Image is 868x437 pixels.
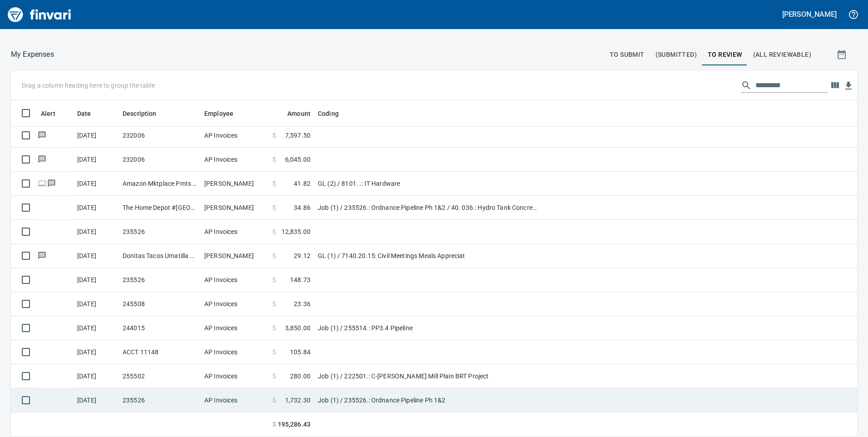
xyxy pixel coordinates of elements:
td: [DATE] [74,124,119,148]
span: Alert [41,108,67,119]
p: My Expenses [11,49,54,60]
span: Coding [318,108,339,119]
span: Employee [204,108,245,119]
button: Download Table [842,79,855,93]
span: 29.12 [294,251,311,260]
td: Job (1) / 255514.: PP3.4 Pipeline [314,316,541,340]
span: 6,045.00 [285,155,311,164]
td: [DATE] [74,316,119,340]
span: Has messages [37,132,47,138]
span: $ [272,348,276,357]
span: $ [272,299,276,308]
td: 244015 [119,316,201,340]
td: [DATE] [74,244,119,268]
span: Employee [204,108,233,119]
span: Description [123,108,157,119]
td: [PERSON_NAME] [201,244,269,268]
span: $ [272,275,276,284]
span: To Submit [610,49,645,60]
nav: breadcrumb [11,49,54,60]
td: Job (1) / 222501.: C-[PERSON_NAME] Mill Plain BRT Project [314,364,541,388]
span: 148.73 [290,275,311,284]
td: AP Invoices [201,124,269,148]
span: 34.86 [294,203,311,212]
td: Job (1) / 235526.: Ordnance Pipeline Ph 1&2 / 40. 036.: Hydro Tank Concrete ( Structures) / 5: Other [314,196,541,220]
td: AP Invoices [201,148,269,172]
span: $ [272,251,276,260]
td: Donitas Tacos Umatilla OR [119,244,201,268]
td: 235526 [119,220,201,244]
td: GL (1) / 7140.20.15: Civil Meetings Meals Appreciat [314,244,541,268]
span: Description [123,108,168,119]
span: 280.00 [290,372,311,381]
td: Job (1) / 235526.: Ordnance Pipeline Ph 1&2 [314,388,541,412]
span: Has messages [37,253,47,258]
span: Amount [287,108,311,119]
td: 255502 [119,364,201,388]
span: (All Reviewable) [753,49,811,60]
button: [PERSON_NAME] [780,7,839,21]
td: AP Invoices [201,316,269,340]
span: 1,732.30 [285,396,311,405]
p: Drag a column heading here to group the table [22,81,155,90]
td: The Home Depot #[GEOGRAPHIC_DATA] [119,196,201,220]
td: ACCT 11148 [119,340,201,364]
td: AP Invoices [201,364,269,388]
td: [DATE] [74,220,119,244]
span: Alert [41,108,55,119]
td: Amazon Mktplace Pmts [DOMAIN_NAME][URL] WA [119,172,201,196]
span: (Submitted) [656,49,697,60]
img: Finvari [5,4,74,25]
td: [DATE] [74,388,119,412]
td: [DATE] [74,292,119,316]
span: Has messages [37,156,47,162]
h5: [PERSON_NAME] [782,10,837,19]
span: 12,835.00 [281,227,311,236]
td: [DATE] [74,364,119,388]
td: [PERSON_NAME] [201,172,269,196]
button: Choose columns to display [828,79,842,92]
button: Show transactions within a particular date range [828,44,857,65]
span: To Review [708,49,742,60]
td: AP Invoices [201,292,269,316]
span: $ [272,420,276,429]
span: Date [77,108,103,119]
td: 235526 [119,268,201,292]
span: Date [77,108,91,119]
span: $ [272,179,276,188]
span: 41.82 [294,179,311,188]
span: $ [272,203,276,212]
td: AP Invoices [201,388,269,412]
span: $ [272,131,276,140]
span: 105.84 [290,348,311,357]
td: AP Invoices [201,220,269,244]
td: [DATE] [74,340,119,364]
span: Amount [276,108,311,119]
span: $ [272,372,276,381]
span: 7,597.50 [285,131,311,140]
td: [PERSON_NAME] [201,196,269,220]
span: Has messages [47,180,56,186]
span: 23.36 [294,299,311,308]
span: 195,286.43 [278,420,311,429]
td: 245508 [119,292,201,316]
td: [DATE] [74,172,119,196]
span: $ [272,396,276,405]
span: Online transaction [37,180,47,186]
span: $ [272,323,276,333]
span: Coding [318,108,350,119]
td: [DATE] [74,268,119,292]
span: $ [272,155,276,164]
td: AP Invoices [201,268,269,292]
td: AP Invoices [201,340,269,364]
td: 232006 [119,148,201,172]
td: [DATE] [74,196,119,220]
td: 235526 [119,388,201,412]
td: [DATE] [74,148,119,172]
td: GL (2) / 8101. .: IT Hardware [314,172,541,196]
span: $ [272,227,276,236]
span: 3,850.00 [285,323,311,333]
td: 232006 [119,124,201,148]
